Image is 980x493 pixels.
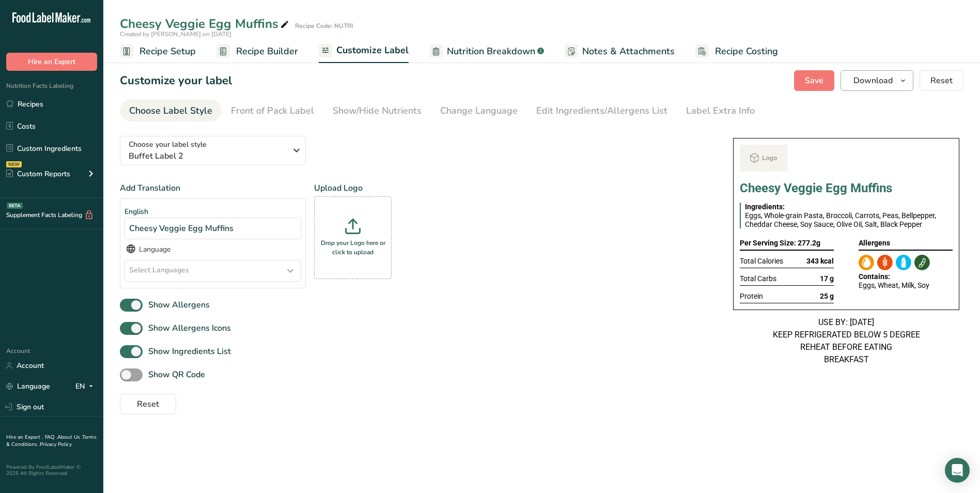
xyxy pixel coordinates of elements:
[125,260,301,281] div: Select Languages
[6,434,43,441] a: Hire an Expert .
[120,394,176,414] button: Reset
[859,237,953,251] div: Allergens
[582,44,675,58] span: Notes & Attachments
[447,44,535,58] span: Nutrition Breakdown
[914,255,930,270] img: Soy
[120,72,232,89] h1: Customize your label
[143,322,231,334] span: Show Allergens Icons
[319,39,409,64] a: Customize Label
[806,257,834,266] span: 343 kcal
[216,40,298,63] a: Recipe Builder
[125,218,301,239] div: Cheesy Veggie Egg Muffins
[45,434,57,441] a: FAQ .
[859,272,890,281] span: Contains:
[920,70,963,91] button: Reset
[6,464,97,476] div: Powered By FoodLabelMaker © 2025 All Rights Reserved
[565,40,675,63] a: Notes & Attachments
[75,380,97,393] div: EN
[740,292,763,301] span: Protein
[129,139,207,150] span: Choose your label style
[715,44,778,58] span: Recipe Costing
[6,434,97,448] a: Terms & Conditions .
[429,40,544,63] a: Nutrition Breakdown
[820,292,834,301] span: 25 g
[120,182,306,288] div: Add Translation
[40,441,72,448] a: Privacy Policy
[6,161,22,167] div: NEW
[129,104,212,118] div: Choose Label Style
[143,345,231,358] span: Show Ingredients List
[896,255,911,270] img: Milk
[314,182,392,279] div: Upload Logo
[295,21,353,30] div: Recipe Code: NUTRI
[733,316,959,366] div: USE BY: [DATE] KEEP REFRIGERATED BELOW 5 DEGREE REHEAT BEFORE EATING BREAKFAST
[125,243,301,256] div: Language
[120,30,231,38] span: Created by [PERSON_NAME] on [DATE]
[745,211,936,228] span: Eggs, Whole-grain Pasta, Broccoli, Carrots, Peas, Bellpepper, Cheddar Cheese, Soy Sauce, Olive Oi...
[930,74,953,87] span: Reset
[820,274,834,283] span: 17 g
[841,70,913,91] button: Download
[333,104,422,118] div: Show/Hide Nutrients
[945,458,970,483] div: Open Intercom Messenger
[740,182,953,194] h1: Cheesy Veggie Egg Muffins
[686,104,755,118] div: Label Extra Info
[745,203,948,211] div: Ingredients:
[120,40,196,63] a: Recipe Setup
[859,255,874,270] img: Eggs
[877,255,893,270] img: Wheat
[440,104,518,118] div: Change Language
[125,207,148,217] span: English
[137,398,159,410] span: Reset
[794,70,834,91] button: Save
[317,238,389,257] p: Drop your Logo here or click to upload
[6,377,50,395] a: Language
[6,53,97,71] button: Hire an Expert
[139,44,196,58] span: Recipe Setup
[853,74,893,87] span: Download
[740,257,783,266] span: Total Calories
[740,237,834,251] div: Per Serving Size: 277.2g
[120,14,291,33] div: Cheesy Veggie Egg Muffins
[236,44,298,58] span: Recipe Builder
[143,299,210,311] span: Show Allergens
[129,150,286,162] span: Buffet Label 2
[695,40,778,63] a: Recipe Costing
[7,203,23,209] div: BETA
[231,104,314,118] div: Front of Pack Label
[120,136,306,165] button: Choose your label style Buffet Label 2
[536,104,667,118] div: Edit Ingredients/Allergens List
[6,168,70,179] div: Custom Reports
[740,274,776,283] span: Total Carbs
[859,281,953,290] div: Eggs, Wheat, Milk, Soy
[143,368,205,381] span: Show QR Code
[57,434,82,441] a: About Us .
[805,74,823,87] span: Save
[336,43,409,57] span: Customize Label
